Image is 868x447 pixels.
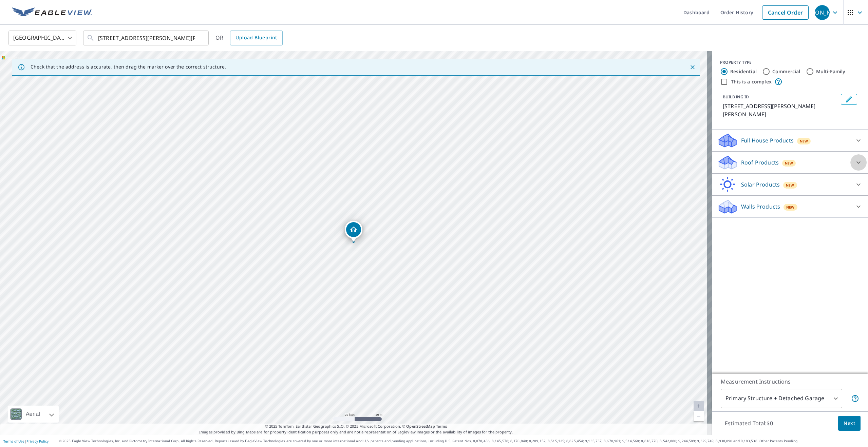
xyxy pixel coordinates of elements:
div: Roof ProductsNew [717,154,863,171]
a: Privacy Policy [26,439,49,444]
div: PROPERTY TYPE [720,59,860,65]
div: [PERSON_NAME] [815,5,830,20]
div: Aerial [8,406,59,423]
a: OpenStreetMap [406,424,435,429]
p: Estimated Total: $0 [719,416,778,431]
a: Terms of Use [3,439,24,444]
a: Terms [436,424,447,429]
p: [STREET_ADDRESS][PERSON_NAME][PERSON_NAME] [723,102,838,118]
span: New [800,138,808,144]
span: New [786,182,794,188]
p: © 2025 Eagle View Technologies, Inc. and Pictometry International Corp. All Rights Reserved. Repo... [59,439,865,444]
label: This is a complex [731,78,772,85]
div: Solar ProductsNew [717,176,863,193]
div: [GEOGRAPHIC_DATA] [8,28,76,47]
p: Check that the address is accurate, then drag the marker over the correct structure. [31,64,226,70]
div: Full House ProductsNew [717,132,863,149]
div: Walls ProductsNew [717,198,863,215]
p: | [3,439,49,443]
span: New [786,205,795,210]
span: © 2025 TomTom, Earthstar Geographics SIO, © 2025 Microsoft Corporation, © [265,424,447,429]
p: Measurement Instructions [721,377,859,386]
span: Next [844,419,855,428]
a: Current Level 20, Zoom Out [694,411,704,421]
a: Upload Blueprint [230,31,282,45]
span: New [785,160,793,166]
div: Dropped pin, building 1, Residential property, 2419 Lupton St Anna, TX 75409 [345,221,362,242]
p: Solar Products [741,180,780,189]
div: Aerial [24,406,42,423]
label: Residential [730,68,757,75]
a: Cancel Order [762,5,809,20]
button: Edit building 1 [841,94,857,105]
img: EV Logo [12,7,92,18]
button: Next [838,416,861,431]
label: Commercial [772,68,800,75]
p: BUILDING ID [723,94,749,100]
div: OR [215,31,283,45]
label: Multi-Family [816,68,846,75]
p: Roof Products [741,158,779,167]
a: Current Level 20, Zoom In Disabled [694,401,704,411]
p: Full House Products [741,136,794,144]
div: Primary Structure + Detached Garage [721,389,842,408]
button: Close [688,63,697,72]
span: Upload Blueprint [235,34,277,42]
span: Your report will include the primary structure and a detached garage if one exists. [851,394,859,403]
input: Search by address or latitude-longitude [98,28,195,47]
p: Walls Products [741,202,780,211]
